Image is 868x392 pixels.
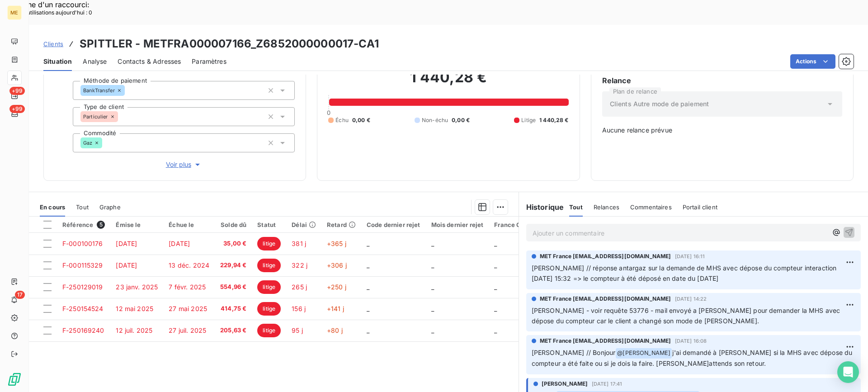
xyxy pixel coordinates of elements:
[83,57,107,66] span: Analyse
[367,221,420,228] div: Code dernier rejet
[102,139,109,147] input: Ajouter une valeur
[540,295,671,303] span: MET France [EMAIL_ADDRESS][DOMAIN_NAME]
[837,361,859,383] div: Open Intercom Messenger
[367,283,369,291] span: _
[43,57,72,66] span: Situation
[220,239,246,248] span: 35,00 €
[116,261,137,269] span: [DATE]
[602,126,842,135] span: Aucune relance prévue
[422,116,448,124] span: Non-échu
[494,305,497,312] span: _
[540,252,671,260] span: MET France [EMAIL_ADDRESS][DOMAIN_NAME]
[610,99,709,109] span: Clients Autre mode de paiement
[292,240,306,247] span: 381 j
[542,380,588,388] span: [PERSON_NAME]
[116,221,158,228] div: Émise le
[452,116,470,124] span: 0,00 €
[169,221,209,228] div: Échue le
[116,305,153,312] span: 12 mai 2025
[62,240,103,247] span: F-000100176
[367,240,369,247] span: _
[367,326,369,334] span: _
[352,116,370,124] span: 0,00 €
[675,296,707,302] span: [DATE] 14:22
[367,305,369,312] span: _
[169,283,206,291] span: 7 févr. 2025
[118,113,125,121] input: Ajouter une valeur
[97,221,105,229] span: 5
[494,326,497,334] span: _
[220,261,246,270] span: 229,94 €
[62,221,105,229] div: Référence
[83,88,115,93] span: BankTransfer
[83,114,108,119] span: Particulier
[431,283,434,291] span: _
[790,54,835,69] button: Actions
[7,372,22,387] img: Logo LeanPay
[62,326,104,334] span: F-250169240
[327,221,356,228] div: Retard
[43,39,63,48] a: Clients
[116,240,137,247] span: [DATE]
[494,283,497,291] span: _
[616,348,672,359] span: @ [PERSON_NAME]
[292,221,316,228] div: Délai
[43,40,63,47] span: Clients
[166,160,202,169] span: Voir plus
[76,203,89,211] span: Tout
[292,261,307,269] span: 322 j
[220,221,246,228] div: Solde dû
[257,237,281,250] span: litige
[169,240,190,247] span: [DATE]
[169,326,206,334] span: 27 juil. 2025
[116,326,152,334] span: 12 juil. 2025
[335,116,349,124] span: Échu
[532,307,842,325] span: [PERSON_NAME] - voir requête 53776 - mail envoyé a [PERSON_NAME] pour demander la MHS avec dépose...
[116,283,158,291] span: 23 janv. 2025
[80,36,379,52] h3: SPITTLER - METFRA000007166_Z6852000000017-CA1
[327,283,346,291] span: +250 j
[532,349,854,367] span: j'ai demandé à [PERSON_NAME] si la MHS avec dépose du compteur a été faite ou si je dois la faire...
[15,291,25,299] span: 17
[327,240,346,247] span: +365 j
[327,305,344,312] span: +141 j
[9,105,25,113] span: +99
[431,261,434,269] span: _
[292,326,303,334] span: 95 j
[125,86,132,94] input: Ajouter une valeur
[292,283,307,291] span: 265 j
[519,202,564,213] h6: Historique
[220,283,246,292] span: 554,96 €
[257,324,281,337] span: litige
[327,109,330,116] span: 0
[257,302,281,316] span: litige
[9,87,25,95] span: +99
[431,221,484,228] div: Mois dernier rejet
[431,305,434,312] span: _
[169,305,207,312] span: 27 mai 2025
[83,140,92,146] span: Gaz
[675,338,707,344] span: [DATE] 16:08
[62,305,104,312] span: F-250154524
[494,240,497,247] span: _
[257,221,281,228] div: Statut
[594,203,619,211] span: Relances
[257,259,281,272] span: litige
[192,57,226,66] span: Paramètres
[73,160,295,170] button: Voir plus
[327,261,347,269] span: +306 j
[257,280,281,294] span: litige
[540,337,671,345] span: MET France [EMAIL_ADDRESS][DOMAIN_NAME]
[683,203,717,211] span: Portail client
[431,326,434,334] span: _
[327,326,343,334] span: +80 j
[494,221,580,228] div: France Contentieux - cloture
[602,75,842,86] h6: Relance
[220,326,246,335] span: 205,63 €
[328,68,568,95] h2: 1 440,28 €
[532,264,839,282] span: [PERSON_NAME] // réponse antargaz sur la demande de MHS avec dépose du compteur interaction [DATE...
[521,116,536,124] span: Litige
[494,261,497,269] span: _
[292,305,306,312] span: 156 j
[539,116,569,124] span: 1 440,28 €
